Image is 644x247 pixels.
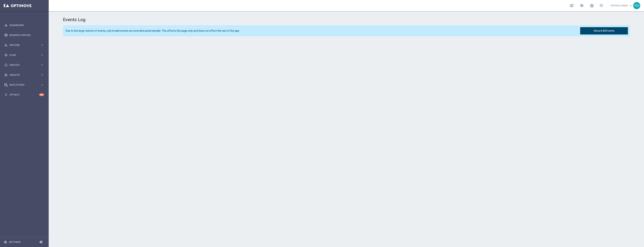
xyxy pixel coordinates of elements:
[4,73,40,77] div: Analyze
[10,90,39,100] a: Optibot
[10,84,40,86] span: Data Studio
[10,74,40,76] span: Analyze
[10,64,40,66] span: Execute
[10,54,40,56] span: Plan
[4,44,44,47] button: person_search Explore keyboard_arrow_right
[4,90,44,100] div: Optibot
[4,73,8,77] i: track_changes
[10,30,44,40] a: Mission Control
[4,43,40,47] div: Explore
[4,63,40,67] div: Execute
[40,63,44,67] i: keyboard_arrow_right
[40,43,44,47] i: keyboard_arrow_right
[4,30,44,40] div: Mission Control
[4,73,44,76] button: track_changes Analyze keyboard_arrow_right
[4,64,44,67] button: play_circle_outline Execute keyboard_arrow_right
[4,54,44,57] button: gps_fixed Plan keyboard_arrow_right
[4,24,44,27] button: equalizer Dashboard
[66,29,575,32] span: Due to the large volume of events, only invalid events are recorded automatically. This affects t...
[4,93,8,97] i: lightbulb
[4,53,40,57] div: Plan
[580,4,584,8] span: school
[4,240,7,244] i: settings
[40,83,44,87] i: keyboard_arrow_right
[40,53,44,57] i: keyboard_arrow_right
[4,24,8,27] i: equalizer
[633,2,640,9] div: RM
[610,3,633,8] a: [PERSON_NAME]keyboard_arrow_down
[40,73,44,77] i: keyboard_arrow_right
[4,53,8,57] i: gps_fixed
[4,93,44,96] button: lightbulb Optibot +10
[629,4,633,8] span: keyboard_arrow_down
[4,83,44,86] button: Data Studio keyboard_arrow_right
[4,20,44,30] div: Dashboard
[10,44,40,46] span: Explore
[10,20,44,30] a: Dashboard
[580,27,628,34] button: Record All Events
[4,83,40,87] div: Data Studio
[9,241,20,243] a: Settings
[4,63,8,67] i: play_circle_outline
[4,34,44,37] button: Mission Control
[4,43,8,47] i: person_search
[39,94,44,96] div: +10
[63,17,630,22] h1: Events Log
